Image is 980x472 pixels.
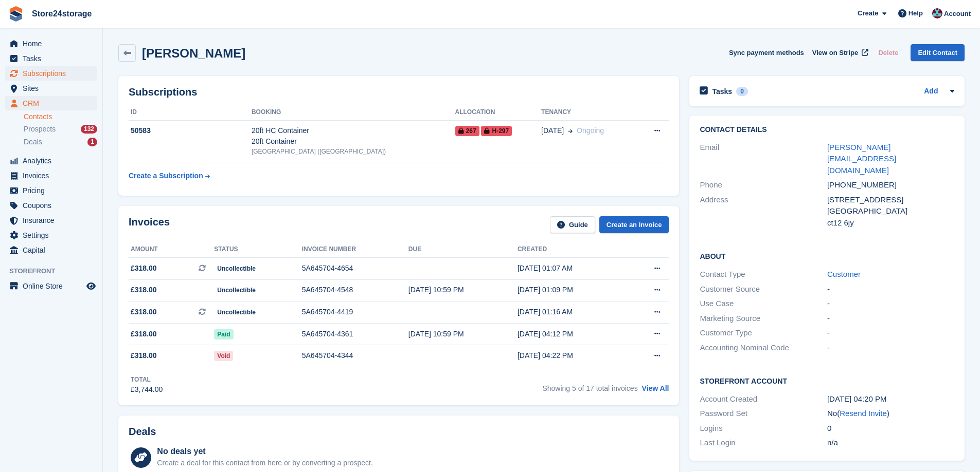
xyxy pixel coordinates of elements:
h2: Storefront Account [700,375,954,386]
div: [DATE] 10:59 PM [408,329,518,339]
h2: Deals [129,426,156,438]
div: [DATE] 04:22 PM [518,350,627,361]
a: menu [5,279,97,293]
a: menu [5,66,97,81]
div: 0 [827,423,954,435]
span: 267 [455,126,479,136]
span: Uncollectible [214,263,259,274]
span: Online Store [23,279,84,293]
div: [DATE] 04:12 PM [518,329,627,339]
h2: About [700,251,954,261]
span: Account [944,9,971,19]
div: Contact Type [700,269,827,280]
a: menu [5,198,97,213]
a: menu [5,51,97,66]
div: 5A645704-4654 [302,263,408,274]
div: Total [131,375,163,384]
div: [DATE] 01:16 AM [518,307,627,317]
div: Customer Source [700,284,827,295]
a: Store24storage [28,5,96,22]
th: Status [214,241,301,258]
div: 0 [736,87,748,96]
th: Tenancy [541,104,636,121]
div: Account Created [700,393,827,405]
div: - [827,284,954,295]
div: Create a deal for this contact from here or by converting a prospect. [157,458,372,468]
div: [STREET_ADDRESS] [827,194,954,206]
button: Delete [874,44,902,61]
th: Booking [252,104,455,121]
div: Customer Type [700,327,827,339]
span: H-297 [481,126,512,136]
a: View on Stripe [808,44,870,61]
a: menu [5,228,97,242]
div: [GEOGRAPHIC_DATA] ([GEOGRAPHIC_DATA]) [252,147,455,156]
span: Sites [23,81,84,96]
span: £318.00 [131,263,157,274]
a: Prospects 132 [24,124,97,135]
span: Coupons [23,198,84,213]
span: Ongoing [577,126,604,135]
div: Marketing Source [700,313,827,325]
a: [PERSON_NAME][EMAIL_ADDRESS][DOMAIN_NAME] [827,143,896,175]
button: Sync payment methods [729,44,804,61]
div: ct12 6jy [827,217,954,229]
span: Home [23,36,84,51]
span: £318.00 [131,285,157,295]
span: Subscriptions [23,66,84,81]
span: Help [908,8,923,18]
span: View on Stripe [812,48,858,58]
div: [DATE] 01:07 AM [518,263,627,274]
div: 5A645704-4361 [302,329,408,339]
span: Pricing [23,183,84,198]
th: Due [408,241,518,258]
a: menu [5,81,97,96]
div: 20ft HC Container 20ft Container [252,125,455,147]
div: 5A645704-4419 [302,307,408,317]
div: 5A645704-4548 [302,285,408,295]
a: Add [924,86,938,98]
span: Void [214,351,233,361]
h2: [PERSON_NAME] [142,46,245,60]
span: Uncollectible [214,285,259,295]
div: Password Set [700,408,827,420]
h2: Contact Details [700,126,954,134]
span: Capital [23,243,84,257]
div: [PHONE_NUMBER] [827,179,954,191]
span: Tasks [23,51,84,66]
a: menu [5,154,97,168]
h2: Subscriptions [129,86,669,98]
th: Created [518,241,627,258]
div: 5A645704-4344 [302,350,408,361]
span: [DATE] [541,125,564,136]
div: 50583 [129,125,252,136]
div: Email [700,142,827,177]
a: menu [5,96,97,110]
div: - [827,298,954,310]
a: menu [5,183,97,198]
div: [DATE] 01:09 PM [518,285,627,295]
a: Deals 1 [24,137,97,147]
div: 132 [81,125,97,134]
div: - [827,313,954,325]
span: ( ) [837,409,889,418]
th: ID [129,104,252,121]
th: Invoice number [302,241,408,258]
span: £318.00 [131,329,157,339]
span: Analytics [23,154,84,168]
div: - [827,342,954,354]
a: menu [5,213,97,228]
span: Storefront [9,266,102,276]
th: Allocation [455,104,542,121]
a: Preview store [85,280,97,292]
div: n/a [827,437,954,449]
span: Prospects [24,124,56,134]
div: £3,744.00 [131,384,163,395]
span: £318.00 [131,307,157,317]
span: Uncollectible [214,307,259,317]
a: Resend Invite [840,409,887,418]
a: View All [642,384,669,392]
th: Amount [129,241,214,258]
div: [GEOGRAPHIC_DATA] [827,205,954,217]
span: Showing 5 of 17 total invoices [542,384,637,392]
